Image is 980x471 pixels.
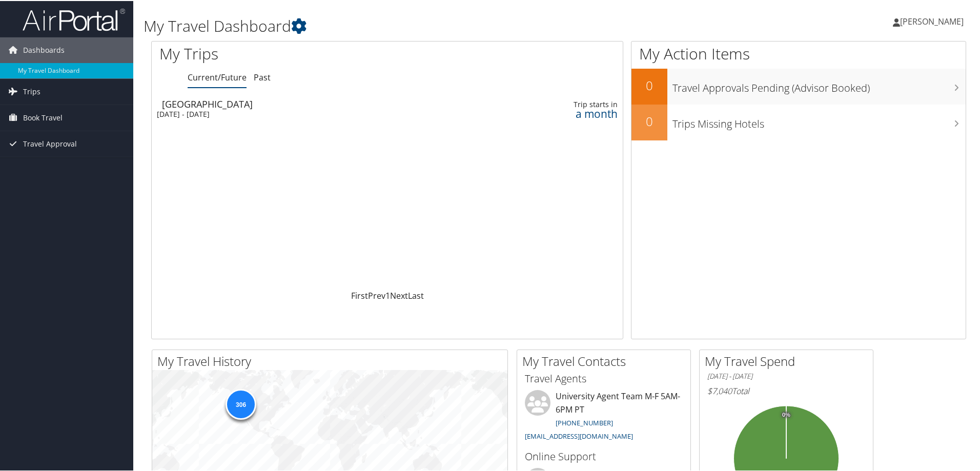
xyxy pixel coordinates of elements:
[631,112,667,129] h2: 0
[23,78,40,104] span: Trips
[23,104,63,130] span: Book Travel
[631,76,667,93] h2: 0
[900,15,964,26] span: [PERSON_NAME]
[159,42,419,64] h1: My Trips
[525,448,683,463] h3: Online Support
[157,352,507,369] h2: My Travel History
[672,75,966,94] h3: Travel Approvals Pending (Advisor Booked)
[631,68,966,104] a: 0Travel Approvals Pending (Advisor Booked)
[23,36,65,62] span: Dashboards
[390,289,408,300] a: Next
[525,431,633,440] a: [EMAIL_ADDRESS][DOMAIN_NAME]
[556,417,613,426] a: [PHONE_NUMBER]
[254,71,271,82] a: Past
[705,352,873,369] h2: My Travel Spend
[226,388,256,419] div: 306
[707,384,865,396] h6: Total
[23,7,125,31] img: airportal-logo.png
[514,108,618,117] div: a month
[525,371,683,385] h3: Travel Agents
[157,109,453,118] div: [DATE] - [DATE]
[631,42,966,64] h1: My Action Items
[522,352,690,369] h2: My Travel Contacts
[144,14,697,36] h1: My Travel Dashboard
[351,289,368,300] a: First
[631,104,966,139] a: 0Trips Missing Hotels
[368,289,385,300] a: Prev
[707,384,732,396] span: $7,040
[188,71,247,82] a: Current/Future
[782,411,790,417] tspan: 0%
[162,98,458,108] div: [GEOGRAPHIC_DATA]
[520,389,688,444] li: University Agent Team M-F 5AM-6PM PT
[385,289,390,300] a: 1
[23,130,77,156] span: Travel Approval
[707,371,865,380] h6: [DATE] - [DATE]
[514,99,618,108] div: Trip starts in
[408,289,424,300] a: Last
[893,5,974,36] a: [PERSON_NAME]
[672,111,966,130] h3: Trips Missing Hotels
